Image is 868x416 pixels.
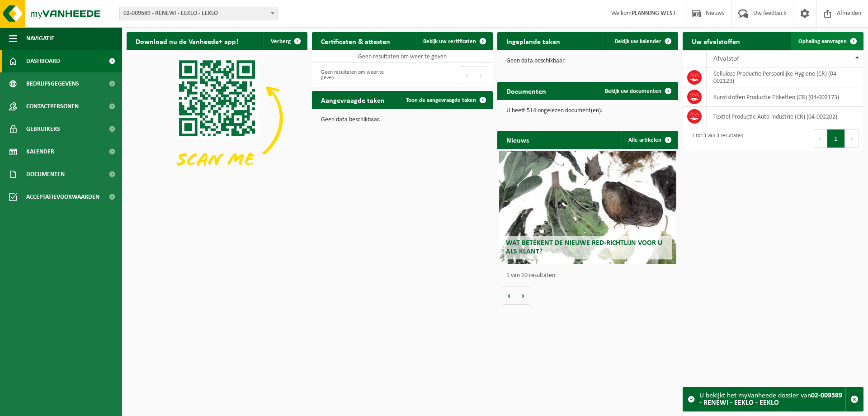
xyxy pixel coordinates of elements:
[416,32,492,50] a: Bekijk uw certificaten
[312,50,493,63] td: Geen resultaten om weer te geven
[632,10,676,17] strong: PLANNING WEST
[506,58,669,64] p: Geen data beschikbaar.
[127,32,247,50] h2: Download nu de Vanheede+ app!
[506,239,662,255] span: Wat betekent de nieuwe RED-richtlijn voor u als klant?
[26,50,60,72] span: Dashboard
[499,151,676,264] a: Wat betekent de nieuwe RED-richtlijn voor u als klant?
[321,117,484,123] p: Geen data beschikbaar.
[598,82,677,100] a: Bekijk uw documenten
[707,107,863,126] td: Textiel Productie Auto-industrie (CR) (04-002202)
[312,91,394,109] h2: Aangevraagde taken
[423,38,476,44] span: Bekijk uw certificaten
[460,66,474,84] button: Previous
[264,32,307,50] button: Verberg
[127,50,307,186] img: Download de VHEPlus App
[474,66,488,84] button: Next
[813,129,827,148] button: Previous
[845,129,859,148] button: Next
[608,32,677,50] a: Bekijk uw kalender
[798,38,847,44] span: Ophaling aanvragen
[506,108,669,114] p: U heeft 514 ongelezen document(en).
[699,387,845,411] div: U bekijkt het myVanheede dossier van
[516,287,530,305] button: Volgende
[26,140,54,163] span: Kalender
[497,82,555,100] h2: Documenten
[26,72,79,95] span: Bedrijfsgegevens
[683,32,749,50] h2: Uw afvalstoffen
[497,32,569,50] h2: Ingeplande taken
[312,32,399,50] h2: Certificaten & attesten
[687,129,743,148] div: 1 tot 3 van 3 resultaten
[621,131,677,149] a: Alle artikelen
[26,95,79,118] span: Contactpersonen
[120,7,277,20] span: 02-009589 - RENEWI - EEKLO - EEKLO
[497,131,538,148] h2: Nieuws
[406,97,476,103] span: Toon de aangevraagde taken
[827,129,845,148] button: 1
[707,87,863,107] td: Kunststoffen Productie Etiketten (CR) (04-002173)
[506,273,674,279] p: 1 van 10 resultaten
[713,55,739,62] span: Afvalstof
[26,186,99,208] span: Acceptatievoorwaarden
[399,91,492,109] a: Toon de aangevraagde taken
[26,118,60,140] span: Gebruikers
[615,38,661,44] span: Bekijk uw kalender
[316,65,398,85] div: Geen resultaten om weer te geven
[26,27,54,50] span: Navigatie
[119,7,278,20] span: 02-009589 - RENEWI - EEKLO - EEKLO
[502,287,516,305] button: Vorige
[791,32,863,50] a: Ophaling aanvragen
[707,67,863,87] td: Cellulose Productie Persoonlijke Hygiene (CR) (04-002123)
[26,163,65,186] span: Documenten
[605,88,661,94] span: Bekijk uw documenten
[271,38,291,44] span: Verberg
[699,392,842,406] strong: 02-009589 - RENEWI - EEKLO - EEKLO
